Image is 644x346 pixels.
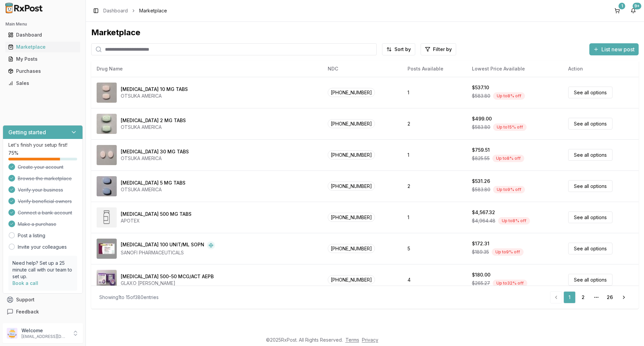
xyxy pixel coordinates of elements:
[433,46,452,53] span: Filter by
[402,264,466,295] td: 4
[18,221,56,228] span: Make a purchase
[5,21,80,27] h2: Main Menu
[563,291,576,303] a: 1
[328,275,375,284] span: [PHONE_NUMBER]
[472,147,490,153] div: $759.51
[16,308,39,315] span: Feedback
[328,182,375,191] span: [PHONE_NUMBER]
[8,68,77,75] div: Purchases
[328,244,375,253] span: [PHONE_NUMBER]
[472,209,495,216] div: $4,567.32
[328,88,375,97] span: [PHONE_NUMBER]
[568,118,612,130] a: See all options
[121,148,189,155] div: [MEDICAL_DATA] 30 MG TABS
[568,211,612,223] a: See all options
[563,61,639,77] th: Action
[402,202,466,233] td: 1
[472,93,490,99] span: $583.80
[3,294,83,306] button: Support
[121,86,188,93] div: [MEDICAL_DATA] 10 MG TABS
[97,145,117,165] img: Abilify 30 MG TABS
[498,217,530,225] div: Up to 8 % off
[8,128,46,136] h3: Getting started
[328,213,375,222] span: [PHONE_NUMBER]
[139,7,167,14] span: Marketplace
[619,3,625,9] div: 1
[21,327,68,334] p: Welcome
[18,175,72,182] span: Browse the marketplace
[345,337,359,343] a: Terms
[18,198,72,205] span: Verify beneficial owners
[121,249,215,256] div: SANOFI PHARMACEUTICALS
[5,77,80,89] a: Sales
[472,249,489,255] span: $189.35
[568,180,612,192] a: See all options
[97,207,117,228] img: Abiraterone Acetate 500 MG TABS
[472,240,489,247] div: $172.31
[493,123,527,131] div: Up to 15 % off
[121,241,204,249] div: [MEDICAL_DATA] 100 UNIT/ML SOPN
[12,260,73,280] p: Need help? Set up a 25 minute call with our team to set up.
[628,5,639,16] button: 9+
[97,176,117,196] img: Abilify 5 MG TABS
[601,45,635,53] span: List new post
[21,334,68,339] p: [EMAIL_ADDRESS][DOMAIN_NAME]
[589,43,639,55] button: List new post
[121,117,186,124] div: [MEDICAL_DATA] 2 MG TABS
[402,170,466,202] td: 2
[3,54,83,64] button: My Posts
[8,32,77,38] div: Dashboard
[8,44,77,50] div: Marketplace
[3,3,46,13] img: RxPost Logo
[612,5,623,16] button: 1
[3,78,83,89] button: Sales
[8,150,18,156] span: 75 %
[121,124,186,131] div: OTSUKA AMERICA
[421,43,456,55] button: Filter by
[568,149,612,161] a: See all options
[467,61,563,77] th: Lowest Price Available
[3,66,83,77] button: Purchases
[604,291,616,303] a: 26
[97,83,117,103] img: Abilify 10 MG TABS
[472,178,490,185] div: $531.26
[328,150,375,159] span: [PHONE_NUMBER]
[3,42,83,52] button: Marketplace
[362,337,378,343] a: Privacy
[394,46,411,53] span: Sort by
[472,84,489,91] div: $537.10
[3,306,83,318] button: Feedback
[568,243,612,254] a: See all options
[568,87,612,98] a: See all options
[550,291,631,303] nav: pagination
[121,211,192,217] div: [MEDICAL_DATA] 500 MG TABS
[121,280,214,287] div: GLAXO [PERSON_NAME]
[8,142,77,148] p: Let's finish your setup first!
[121,186,185,193] div: OTSUKA AMERICA
[577,291,589,303] a: 2
[5,65,80,77] a: Purchases
[103,7,128,14] a: Dashboard
[472,217,495,224] span: $4,964.48
[472,124,490,131] span: $583.80
[5,53,80,65] a: My Posts
[121,180,185,186] div: [MEDICAL_DATA] 5 MG TABS
[472,271,490,278] div: $180.00
[472,280,490,287] span: $265.27
[617,291,631,303] a: Go to next page
[5,29,80,41] a: Dashboard
[5,41,80,53] a: Marketplace
[18,209,72,216] span: Connect a bank account
[18,164,63,170] span: Create your account
[7,328,17,339] img: User avatar
[568,274,612,286] a: See all options
[472,115,492,122] div: $499.00
[121,93,188,99] div: OTSUKA AMERICA
[322,61,402,77] th: NDC
[402,233,466,264] td: 5
[493,92,525,100] div: Up to 8 % off
[493,186,525,193] div: Up to 9 % off
[8,80,77,87] div: Sales
[103,7,167,14] nav: breadcrumb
